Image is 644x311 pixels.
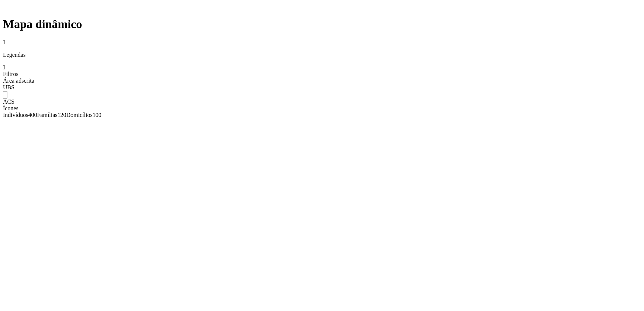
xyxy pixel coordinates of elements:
div: Indivíduos Famílias Domicílios [3,112,641,118]
div: Filtros [3,71,641,77]
span: 100 [93,112,101,118]
div: Ícones [3,105,641,112]
i:  [3,64,5,70]
header: UBS [3,84,641,91]
span: 120 [58,112,66,118]
span: 400 [28,112,37,118]
div: ACS [3,99,641,105]
h1: Mapa dinâmico [3,17,641,31]
div: Área adscrita [3,77,641,84]
p: Legendas [3,52,641,58]
i: Imprimir [3,39,5,45]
